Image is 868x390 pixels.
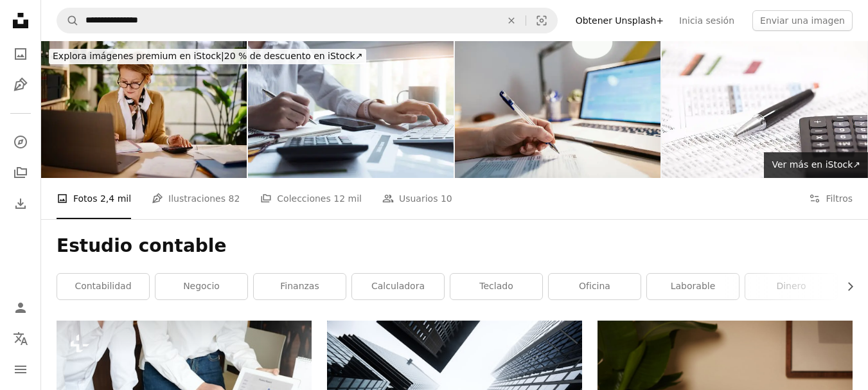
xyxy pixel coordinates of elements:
h1: Estudio contable [57,235,853,258]
button: Borrar [497,8,526,33]
a: Obtener Unsplash+ [568,10,671,31]
a: Finanzas [254,274,346,299]
a: laborable [647,274,739,299]
button: Búsqueda visual [526,8,557,33]
a: calculadora [352,274,444,299]
button: Filtros [809,178,853,219]
button: Idioma [8,326,33,351]
a: Explorar [8,129,33,155]
a: contabilidad [57,274,149,299]
span: 20 % de descuento en iStock ↗ [53,51,362,61]
button: Menú [8,357,33,382]
a: Ver más en iStock↗ [764,152,868,178]
a: teclado [450,274,542,299]
a: Colecciones [8,160,33,186]
img: La fecha límite para la presentación de formularios de impuestos es el 15 de julio en lugar del 1... [455,41,660,178]
img: Contabilidad financiera y análisis [662,41,867,178]
a: Iniciar sesión / Registrarse [8,295,33,321]
button: desplazar lista a la derecha [838,274,853,299]
img: Las mujeres de negocios, uso de computadora y calculadora durante nota en que algunos datos en el... [248,41,454,178]
a: Ilustraciones 82 [152,178,240,219]
span: 10 [441,191,452,206]
button: Enviar una imagen [752,10,853,31]
a: Ilustraciones [8,72,33,98]
span: 12 mil [333,191,362,206]
a: dinero [745,274,837,299]
span: Ver más en iStock ↗ [772,159,860,170]
span: 82 [228,191,240,206]
a: Explora imágenes premium en iStock|20 % de descuento en iStock↗ [41,41,374,72]
a: negocio [155,274,247,299]
a: Colecciones 12 mil [260,178,362,219]
button: Buscar en Unsplash [57,8,79,33]
a: Usuarios 10 [382,178,452,219]
span: Explora imágenes premium en iStock | [53,51,224,61]
a: Fotos [8,41,33,67]
a: Historial de descargas [8,191,33,217]
form: Encuentra imágenes en todo el sitio [57,8,558,33]
a: oficina [549,274,641,299]
a: Inicia sesión [671,10,742,31]
img: Mujer de negocios madura que calcula las finanzas en una oficina en casa [41,41,247,178]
